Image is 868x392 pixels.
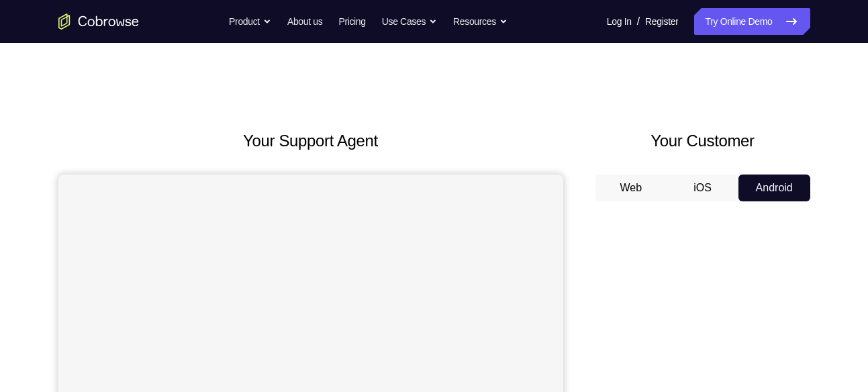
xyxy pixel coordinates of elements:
h2: Your Customer [595,129,810,153]
button: Use Cases [382,8,437,35]
button: Web [595,175,667,201]
a: Try Online Demo [694,8,810,35]
button: Resources [453,8,508,35]
button: Android [738,175,810,201]
a: About us [287,8,322,35]
a: Go to the home page [58,13,139,30]
button: Product [229,8,271,35]
span: / [637,13,640,30]
a: Register [645,8,678,35]
h2: Your Support Agent [58,129,563,153]
a: Pricing [338,8,365,35]
button: iOS [667,175,738,201]
a: Log In [607,8,632,35]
